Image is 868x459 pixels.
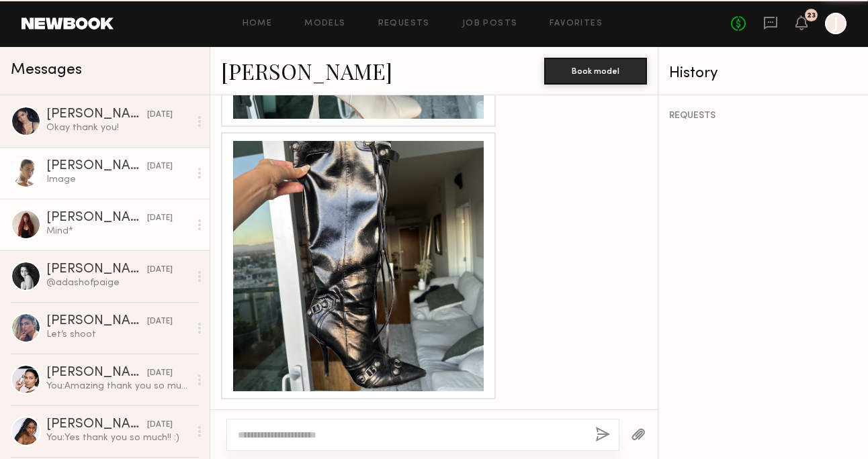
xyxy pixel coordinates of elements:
[544,58,647,85] button: Book model
[147,367,173,380] div: [DATE]
[825,13,847,34] a: J
[304,19,345,28] a: Models
[46,225,189,238] div: Mind*
[46,366,147,380] div: [PERSON_NAME]
[46,328,189,341] div: Let’s shoot
[46,418,147,431] div: [PERSON_NAME]
[46,380,189,393] div: You: Amazing thank you so much!
[669,111,857,121] div: REQUESTS
[46,173,189,186] div: Image
[46,211,147,225] div: [PERSON_NAME]
[46,431,189,444] div: You: Yes thank you so much!! :)
[462,19,518,28] a: Job Posts
[147,109,173,121] div: [DATE]
[46,276,189,289] div: @adashofpaige
[147,264,173,276] div: [DATE]
[550,19,603,28] a: Favorites
[46,108,147,121] div: [PERSON_NAME]
[46,121,189,134] div: Okay thank you!
[544,64,647,76] a: Book model
[243,19,273,28] a: Home
[46,315,147,328] div: [PERSON_NAME]
[147,212,173,225] div: [DATE]
[11,62,82,78] span: Messages
[378,19,430,28] a: Requests
[669,66,857,81] div: History
[807,12,816,19] div: 23
[46,160,147,173] div: [PERSON_NAME]
[147,160,173,173] div: [DATE]
[46,263,147,276] div: [PERSON_NAME]
[147,419,173,431] div: [DATE]
[147,315,173,328] div: [DATE]
[221,56,392,85] a: [PERSON_NAME]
